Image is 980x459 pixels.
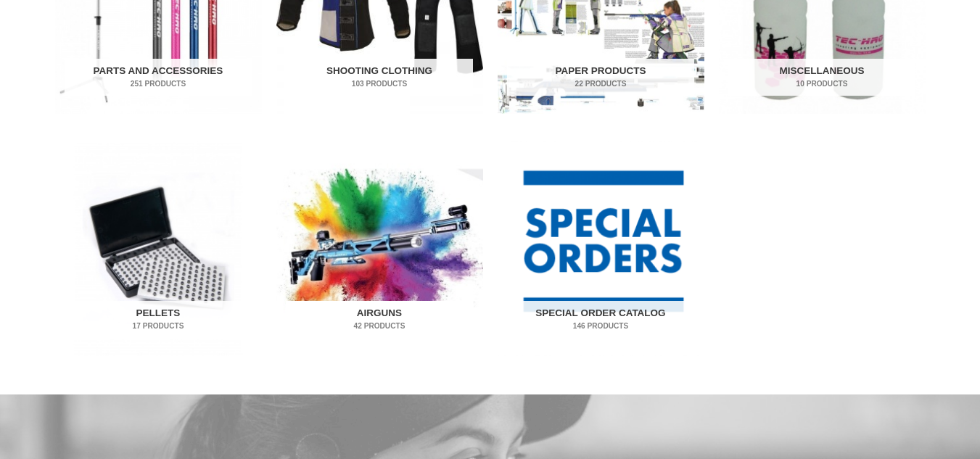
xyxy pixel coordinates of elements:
[65,321,252,331] mark: 17 Products
[728,78,915,89] mark: 10 Products
[55,141,262,356] a: Visit product category Pellets
[286,59,473,96] h2: Shooting Clothing
[65,301,252,339] h2: Pellets
[728,59,915,96] h2: Miscellaneous
[498,141,704,356] a: Visit product category Special Order Catalog
[286,321,473,331] mark: 42 Products
[65,78,252,89] mark: 251 Products
[507,78,694,89] mark: 22 Products
[276,141,483,356] img: Airguns
[507,321,694,331] mark: 146 Products
[498,141,704,356] img: Special Order Catalog
[65,59,252,96] h2: Parts and Accessories
[276,141,483,356] a: Visit product category Airguns
[507,301,694,339] h2: Special Order Catalog
[507,59,694,96] h2: Paper Products
[286,301,473,339] h2: Airguns
[286,78,473,89] mark: 103 Products
[55,141,262,356] img: Pellets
